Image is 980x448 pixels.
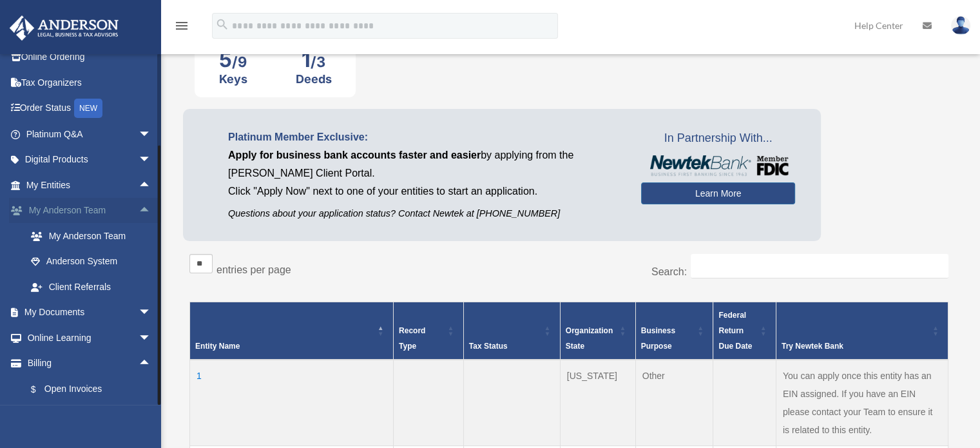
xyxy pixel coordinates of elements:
a: My Anderson Teamarrow_drop_up [9,198,171,224]
span: Organization State [566,326,613,351]
img: Anderson Advisors Platinum Portal [6,15,122,41]
td: Other [635,360,713,446]
span: arrow_drop_down [139,300,164,326]
th: Federal Return Due Date: Activate to sort [713,302,776,360]
div: 1 [296,47,332,72]
i: menu [174,18,189,34]
a: Online Ordering [9,44,171,70]
a: $Open Invoices [18,376,171,402]
div: Keys [219,72,247,86]
span: arrow_drop_up [139,351,164,377]
a: Past Invoices [18,402,171,428]
p: Platinum Member Exclusive: [228,128,622,146]
th: Try Newtek Bank : Activate to sort [776,302,948,360]
span: /9 [232,54,247,70]
th: Organization State: Activate to sort [560,302,635,360]
div: Deeds [296,72,332,86]
span: arrow_drop_down [139,325,164,351]
a: My Anderson Team [18,223,171,249]
a: Order StatusNEW [9,95,171,122]
span: arrow_drop_up [139,198,164,224]
td: [US_STATE] [560,360,635,446]
a: Billingarrow_drop_up [9,351,171,376]
span: Entity Name [195,342,240,351]
span: Apply for business bank accounts faster and easier [228,150,481,161]
td: You can apply once this entity has an EIN assigned. If you have an EIN please contact your Team t... [776,360,948,446]
a: Learn More [641,182,795,204]
label: Search: [651,266,687,277]
i: search [215,17,229,32]
th: Entity Name: Activate to invert sorting [190,302,394,360]
td: 1 [190,360,394,446]
span: Record Type [399,326,425,351]
a: Digital Productsarrow_drop_down [9,147,171,173]
span: arrow_drop_down [139,147,164,173]
th: Record Type: Activate to sort [393,302,463,360]
span: Tax Status [469,342,508,351]
a: My Documentsarrow_drop_down [9,300,171,326]
span: arrow_drop_down [139,121,164,148]
p: Click "Apply Now" next to one of your entities to start an application. [228,182,622,200]
span: Business Purpose [641,326,675,351]
a: Online Learningarrow_drop_down [9,325,171,351]
span: Federal Return Due Date [718,311,752,351]
p: Questions about your application status? Contact Newtek at [PHONE_NUMBER] [228,206,622,222]
a: Anderson System [18,249,171,275]
label: entries per page [216,264,291,275]
img: NewtekBankLogoSM.png [648,155,789,176]
a: Tax Organizers [9,70,171,95]
p: by applying from the [PERSON_NAME] Client Portal. [228,146,622,182]
div: Try Newtek Bank [782,338,928,354]
span: In Partnership With... [641,128,795,149]
a: Client Referrals [18,274,171,300]
th: Business Purpose: Activate to sort [635,302,713,360]
span: /3 [311,54,325,70]
img: User Pic [951,16,970,35]
a: menu [174,23,189,34]
div: 5 [219,47,247,72]
span: $ [38,382,44,398]
a: Platinum Q&Aarrow_drop_down [9,121,171,147]
th: Tax Status: Activate to sort [463,302,560,360]
span: arrow_drop_up [139,172,164,199]
a: My Entitiesarrow_drop_up [9,172,164,198]
div: NEW [74,99,102,118]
